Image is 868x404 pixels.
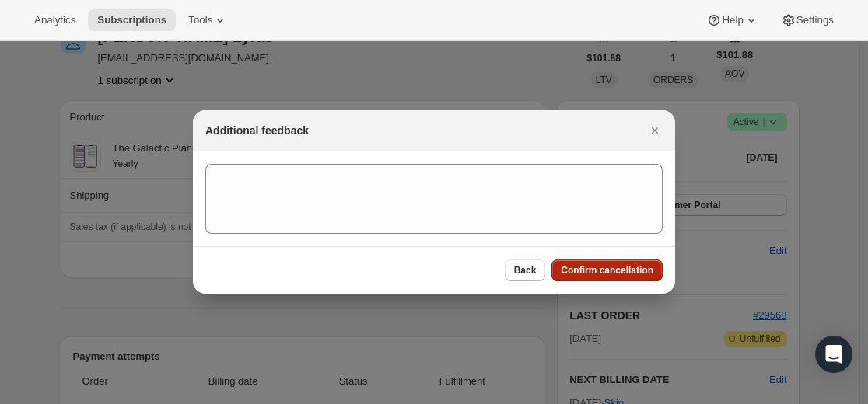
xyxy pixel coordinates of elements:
h2: Additional feedback [205,123,309,138]
button: Confirm cancellation [551,259,663,281]
button: Close [644,120,666,141]
button: Analytics [25,9,85,31]
span: Tools [188,14,212,26]
span: Settings [796,14,834,26]
div: Open Intercom Messenger [815,336,852,373]
button: Settings [772,9,843,31]
span: Subscriptions [97,14,166,26]
span: Back [514,264,537,277]
span: Confirm cancellation [561,264,653,277]
button: Subscriptions [88,9,176,31]
button: Tools [179,9,237,31]
button: Back [505,259,546,281]
button: Help [697,9,768,31]
span: Help [722,14,743,26]
span: Analytics [34,14,75,26]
